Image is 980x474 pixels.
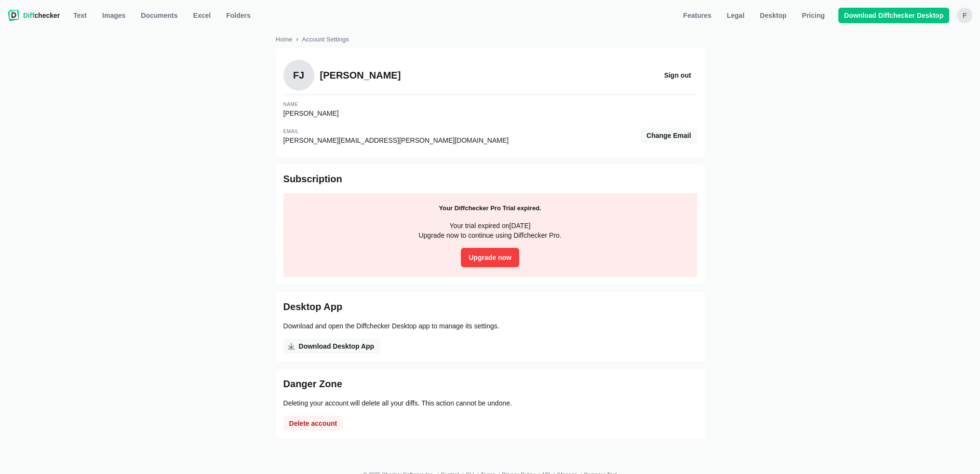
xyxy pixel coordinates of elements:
p: Deleting your account will delete all your diffs. This action cannot be undone. [283,398,697,408]
a: Legal [721,8,751,23]
span: Desktop [758,11,788,20]
span: Folders [224,11,253,20]
div: [PERSON_NAME][EMAIL_ADDRESS][PERSON_NAME][DOMAIN_NAME] [283,135,641,145]
label: Name [283,102,298,107]
button: Folders [220,8,256,23]
button: Change Email [641,128,697,143]
span: Pricing [800,11,826,20]
span: checker [23,11,60,20]
span: Download Diffchecker Desktop [842,11,945,20]
a: Account Settings [302,35,349,44]
span: Excel [191,11,213,20]
a: Upgrade now [461,248,519,267]
img: Diffchecker logo [8,10,19,21]
span: Diff [23,12,34,19]
a: Diffchecker [8,8,60,23]
span: Features [681,11,713,20]
h2: Desktop App [283,300,697,313]
h3: Your Diffchecker Pro Trial expired. [293,203,687,213]
span: Change Email [644,131,693,140]
a: Excel [188,8,217,23]
a: Pricing [796,8,830,23]
p: Your trial expired on [DATE] Upgrade now to continue using Diffchecker Pro. [293,221,687,240]
button: F [957,8,972,23]
a: Home [276,35,293,44]
a: Documents [135,8,183,23]
span: Images [100,11,127,20]
a: Features [677,8,717,23]
h2: Danger Zone [283,377,697,391]
a: Desktop [754,8,792,23]
label: Email [283,129,299,134]
h2: [PERSON_NAME] [320,65,401,86]
span: Text [71,11,89,20]
span: Documents [139,11,179,20]
span: Upgrade now [467,253,513,262]
span: Download Desktop App [297,341,376,351]
button: Sign out [658,68,697,83]
a: Images [96,8,131,23]
button: Delete account [283,416,343,431]
span: Sign out [662,70,693,80]
a: Download Desktop App [283,339,380,354]
span: Legal [725,11,747,20]
div: FJ [283,60,314,91]
div: [PERSON_NAME] [283,108,697,118]
span: Delete account [287,419,339,428]
a: Text [67,8,93,23]
h2: Subscription [283,172,697,186]
a: Download Diffchecker Desktop [838,8,949,23]
p: Download and open the Diffchecker Desktop app to manage its settings. [283,321,697,331]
